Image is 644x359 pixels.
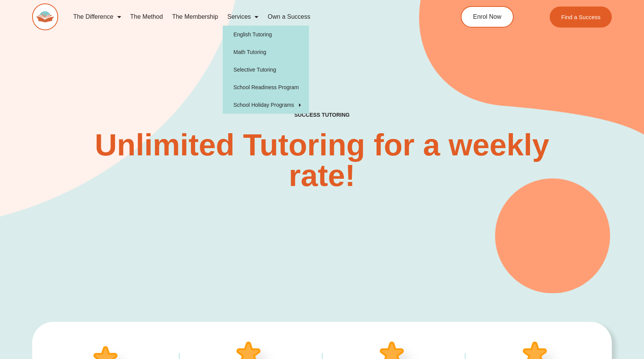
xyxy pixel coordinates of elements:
a: Services [223,8,263,26]
a: School Holiday Programs [223,96,309,114]
a: Enrol Now [461,6,514,28]
h2: Unlimited Tutoring for a weekly rate! [70,130,574,191]
a: The Membership [168,8,223,26]
a: The Difference [69,8,126,26]
a: Math Tutoring [223,43,309,61]
a: Own a Success [263,8,315,26]
h4: SUCCESS TUTORING​ [236,112,408,118]
iframe: Chat Widget [513,273,644,359]
ul: Services [223,26,309,114]
a: School Readiness Program [223,78,309,96]
a: Find a Success [549,7,612,28]
a: The Method [126,8,168,26]
a: English Tutoring [223,26,309,43]
nav: Menu [69,8,427,26]
span: Find a Success [561,14,600,20]
span: Enrol Now [473,14,501,20]
a: Selective Tutoring [223,61,309,78]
